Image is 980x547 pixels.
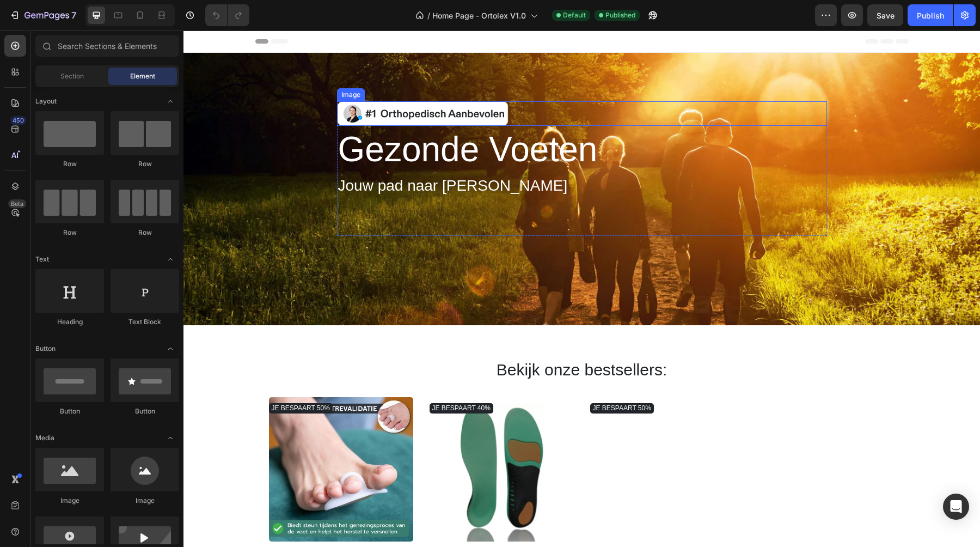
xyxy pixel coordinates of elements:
[867,4,903,26] button: Save
[162,93,179,110] span: Toggle open
[162,340,179,357] span: Toggle open
[35,96,57,106] span: Layout
[130,71,155,81] span: Element
[605,10,635,20] span: Published
[35,254,49,264] span: Text
[183,31,980,547] iframe: Design area
[917,10,944,21] div: Publish
[35,496,104,506] div: Image
[162,429,179,447] span: Toggle open
[111,406,179,416] div: Button
[4,4,81,26] button: 7
[35,433,54,443] span: Media
[246,367,390,511] a: Boomee Orthopedische Inlegzolen | Pijnverlichtend en schokabsorberend
[10,116,26,125] div: 450
[427,10,430,21] span: /
[407,367,551,511] a: Valgux™ Brace | Teencorrector bij scheefstand (Hallux Valgus)
[35,344,56,354] span: Button
[60,71,84,81] span: Section
[111,496,179,506] div: Image
[943,494,969,520] div: Open Intercom Messenger
[111,228,179,238] div: Row
[111,317,179,327] div: Text Block
[246,373,310,383] pre: JE BESPAART 40%
[563,10,586,20] span: Default
[71,9,76,22] p: 7
[35,406,104,416] div: Button
[35,159,104,169] div: Row
[35,35,179,57] input: Search Sections & Elements
[407,373,470,383] pre: JE BESPAART 50%
[35,228,104,238] div: Row
[205,4,249,26] div: Undo/Redo
[162,251,179,268] span: Toggle open
[35,317,104,327] div: Heading
[877,11,895,20] span: Save
[908,4,953,26] button: Publish
[432,10,526,21] span: Home Page - Ortolex V1.0
[8,199,26,208] div: Beta
[111,159,179,169] div: Row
